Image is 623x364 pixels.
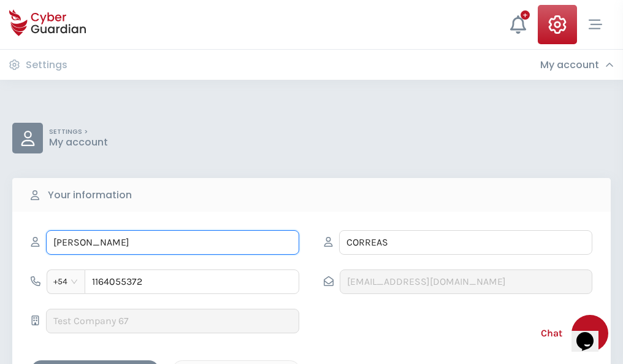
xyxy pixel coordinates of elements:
h3: Settings [26,59,67,71]
iframe: chat widget [571,315,611,352]
span: Chat [541,326,562,341]
h3: My account [540,59,599,71]
span: +54 [53,273,78,291]
p: SETTINGS > [49,128,108,136]
div: + [521,10,530,20]
div: My account [540,59,614,71]
b: Your information [48,188,132,203]
p: My account [49,136,108,149]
